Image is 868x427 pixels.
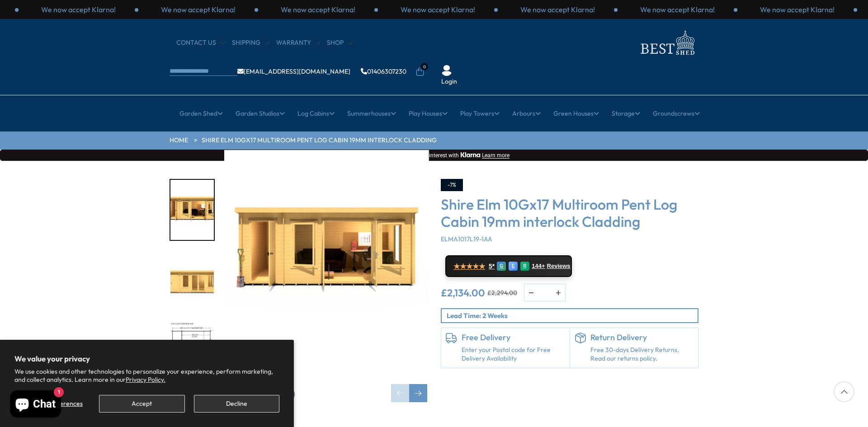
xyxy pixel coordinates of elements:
[194,395,279,413] button: Decline
[126,375,165,384] a: Privacy Policy.
[99,395,184,413] button: Accept
[14,354,279,363] h2: We value your privacy
[14,367,279,384] p: We use cookies and other technologies to personalize your experience, perform marketing, and coll...
[7,390,64,420] inbox-online-store-chat: Shopify online store chat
